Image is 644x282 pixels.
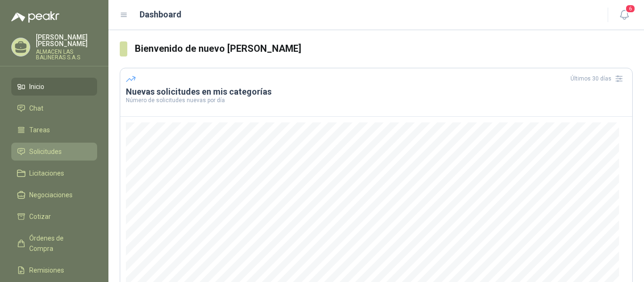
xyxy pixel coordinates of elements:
[29,233,88,254] span: Órdenes de Compra
[625,4,636,13] span: 6
[29,81,44,92] span: Inicio
[140,8,182,21] h1: Dashboard
[11,11,59,23] img: Logo peakr
[126,97,627,103] p: Número de solicitudes nuevas por día
[11,121,97,139] a: Tareas
[36,34,97,47] p: [PERSON_NAME] [PERSON_NAME]
[11,208,97,226] a: Cotizar
[11,229,97,258] a: Órdenes de Compra
[135,41,633,56] h3: Bienvenido de nuevo [PERSON_NAME]
[29,146,62,157] span: Solicitudes
[11,78,97,96] a: Inicio
[616,7,633,24] button: 6
[29,190,73,200] span: Negociaciones
[11,99,97,117] a: Chat
[29,125,50,135] span: Tareas
[126,86,627,97] h3: Nuevas solicitudes en mis categorías
[29,265,64,275] span: Remisiones
[11,186,97,204] a: Negociaciones
[11,261,97,279] a: Remisiones
[11,143,97,161] a: Solicitudes
[29,168,64,178] span: Licitaciones
[29,103,43,113] span: Chat
[36,49,97,60] p: ALMACEN LAS BALINERAS S.A.S
[11,164,97,182] a: Licitaciones
[29,211,51,222] span: Cotizar
[570,71,627,86] div: Últimos 30 días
